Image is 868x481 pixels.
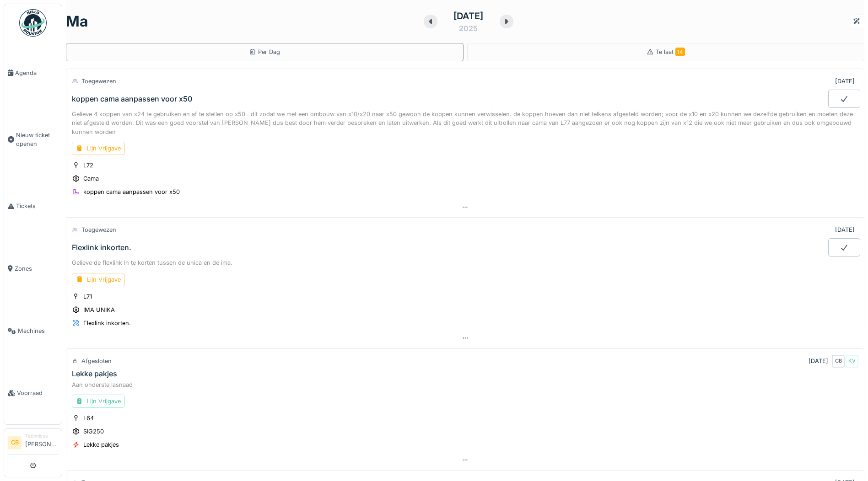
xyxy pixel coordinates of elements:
div: Cama [83,174,99,183]
div: CB [832,355,845,368]
div: L71 [83,292,92,301]
div: koppen cama aanpassen voor x50 [72,95,192,103]
a: CB Technicus[PERSON_NAME] [8,433,58,454]
div: L64 [83,414,94,422]
div: SIG250 [83,427,104,436]
div: Lekke pakjes [72,369,117,378]
div: KV [846,355,858,368]
div: [DATE] [835,77,855,86]
span: Machines [18,326,58,335]
div: IMA UNIKA [83,305,115,314]
div: [DATE] [453,9,483,23]
li: [PERSON_NAME] [25,433,58,452]
span: Zones [15,264,58,273]
span: Agenda [15,69,58,77]
div: [DATE] [809,357,828,365]
a: Tickets [4,175,62,237]
span: Te laat [656,48,685,55]
a: Voorraad [4,362,62,424]
div: Toegewezen [81,77,116,86]
div: Flexlink inkorten. [83,319,131,327]
span: Voorraad [17,389,58,397]
img: Badge_color-CXgf-gQk.svg [19,9,47,37]
div: L72 [83,161,93,170]
div: Per Dag [249,48,280,56]
div: Lijn Vrijgave [72,395,125,408]
a: Machines [4,300,62,362]
div: Lijn Vrijgave [72,142,125,155]
a: Zones [4,237,62,299]
span: Tickets [16,202,58,210]
h1: ma [66,13,88,30]
div: Lijn Vrijgave [72,273,125,286]
div: 2025 [459,23,478,34]
div: Gelieve de flexlink in te korten tussen de unica en de ima. [72,258,858,267]
div: Flexlink inkorten. [72,243,131,252]
span: Nieuw ticket openen [16,131,58,148]
li: CB [8,436,22,449]
div: Aan onderste lasnaad [72,380,858,389]
span: 14 [675,48,685,56]
div: Toegewezen [81,225,116,234]
div: koppen cama aanpassen voor x50 [83,187,180,196]
div: Technicus [25,433,58,439]
div: Gelieve 4 koppen van x24 te gebruiken en af te stellen op x50 . dit zodat we met een ombouw van x... [72,110,858,136]
a: Nieuw ticket openen [4,104,62,175]
div: Afgesloten [81,357,112,365]
div: Lekke pakjes [83,440,119,449]
a: Agenda [4,42,62,104]
div: [DATE] [835,225,855,234]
